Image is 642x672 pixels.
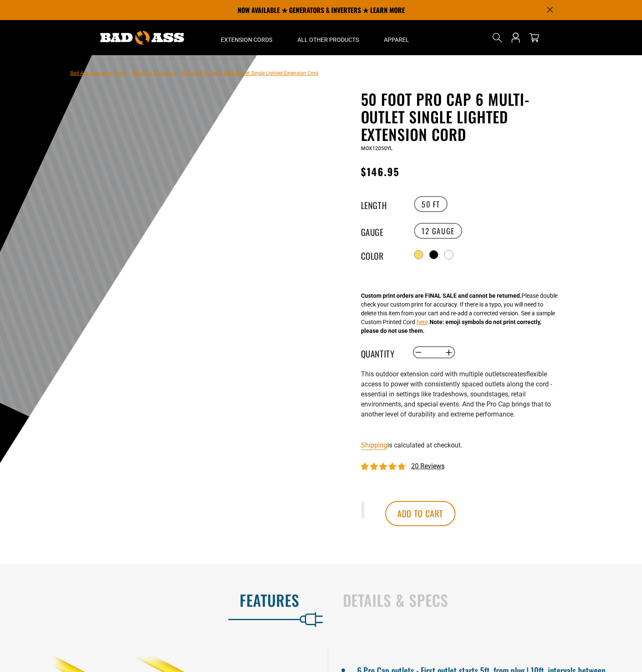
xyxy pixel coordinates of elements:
label: Quantity [361,347,403,358]
h2: Features [18,591,299,609]
a: Shipping [361,441,387,449]
span: 50 Foot Pro Cap 6 Multi-Outlet Single Lighted Extension Cord [181,70,318,76]
legend: Color [361,249,403,260]
nav: breadcrumbs [70,68,318,78]
legend: Length [361,199,403,210]
h1: 50 Foot Pro Cap 6 Multi-Outlet Single Lighted Extension Cord [361,90,566,143]
p: flexible access to power with consistently spaced outlets along the cord - essential in settings ... [361,369,566,419]
strong: Note: emoji symbols do not print correctly, please do not use them. [361,319,541,334]
a: Return to Collection [132,70,176,76]
span: › [178,70,179,76]
a: Bad Ass Extension Cords [70,70,127,76]
span: Apparel [384,36,409,43]
span: This outdoor extension cord with multiple outlets [361,370,505,378]
span: › [128,70,130,76]
span: 4.80 stars [361,463,407,471]
span: All Other Products [297,36,359,43]
h2: Details & Specs [343,591,625,609]
summary: Apparel [371,20,422,55]
strong: Custom print orders are FINAL SALE and cannot be returned. [361,292,522,299]
img: Bad Ass Extension Cords [100,31,184,45]
span: 20 reviews [411,462,445,470]
span: $146.95 [361,164,400,179]
summary: Search [491,31,504,44]
div: is calculated at checkout. [361,439,566,451]
label: 50 FT [414,196,448,212]
span: MOX12050YL [361,146,392,151]
label: 12 GAUGE [414,223,462,239]
button: here [417,318,428,327]
span: creates [505,370,526,378]
summary: Extension Cords [208,20,285,55]
span: Extension Cords [221,36,272,43]
div: Please double check your custom print for accuracy. If there is a typo, you will need to delete t... [361,291,558,335]
button: Add to cart [385,501,455,526]
summary: All Other Products [285,20,371,55]
legend: Gauge [361,225,403,236]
